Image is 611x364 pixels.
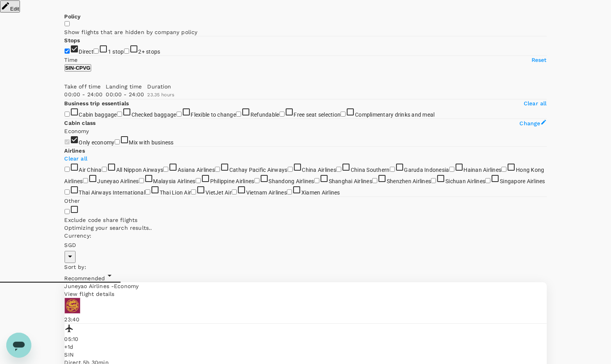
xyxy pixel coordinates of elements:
p: Optimizing your search results.. [65,224,547,232]
span: Thai Lion Air [160,189,191,196]
span: 23.35 hours [147,92,174,97]
p: Exclude code share flights [65,216,547,224]
span: Singapore Airlines [500,178,545,184]
input: China Southern [336,167,341,172]
img: HO [65,298,80,314]
input: Xiamen Airlines [287,189,292,195]
span: Asiana Airlines [178,167,215,173]
input: Garuda Indonesia [390,167,395,172]
span: Shanghai Airlines [329,178,372,184]
input: Mix with business [115,139,120,144]
p: Duration [147,83,174,90]
span: Cathay Pacific Airways [229,167,288,173]
input: Complimentary drinks and meal [341,112,346,117]
input: Thai Airways International [65,189,70,195]
span: Thai Airways International [79,189,146,196]
span: Complimentary drinks and meal [355,112,434,118]
span: Flexible to change [191,112,236,118]
input: Air China [65,167,70,172]
span: Direct [79,49,94,55]
p: 05:10 [65,335,547,343]
p: Policy [65,13,547,20]
p: 23:40 [65,315,547,323]
p: Clear all [524,99,546,107]
input: Flexible to change [177,112,182,117]
span: Mix with business [129,139,174,146]
p: Clear all [65,155,547,162]
input: Vietnam Airlines [232,189,237,195]
span: Hong Kong Airlines [65,167,544,184]
span: Cabin baggage [79,112,117,118]
p: View flight details [65,290,139,298]
input: Cabin baggage [65,112,70,117]
span: Juneyao Airlines [65,283,112,289]
span: Sort by : [65,264,86,270]
span: All Nippon Airways [116,167,164,173]
input: Singapore Airlines [485,178,490,183]
span: 00:00 - 24:00 [65,91,103,97]
input: Sichuan Airlines [431,178,436,183]
p: SIN [65,351,547,359]
strong: Cabin class [65,120,96,126]
span: Economy [114,283,139,289]
span: Change [520,120,541,126]
span: Juneyao Airlines [97,178,139,184]
input: 2+ stops [124,49,129,54]
span: Free seat selection [294,112,341,118]
input: Juneyao Airlines [83,178,88,183]
span: Garuda Indonesia [404,167,449,173]
span: Philippine Airlines [210,178,254,184]
p: Reset [532,56,547,64]
input: Only economy [65,139,70,144]
p: Show flights that are hidden by company policy [65,28,547,36]
span: Checked baggage [132,112,177,118]
input: Direct [65,49,70,54]
p: Landing time [106,83,144,90]
input: Exclude code share flights [65,209,70,214]
input: Checked baggage [117,112,122,117]
span: - [111,283,114,289]
input: Hong Kong Airlines [501,167,506,172]
span: Refundable [251,112,279,118]
input: Shenzhen Airlines [372,178,377,183]
input: Philippine Airlines [196,178,201,183]
input: Free seat selection [279,112,285,117]
p: Other [65,197,547,205]
span: Hainan Airlines [464,167,502,173]
input: 1 stop [94,49,99,54]
span: China Airlines [302,167,337,173]
input: Cathay Pacific Airways [215,167,220,172]
span: Vietnam Airlines [246,189,287,196]
span: Shandong Airlines [269,178,314,184]
p: SIN - CPVG [65,65,90,71]
input: Thai Lion Air [145,189,150,195]
iframe: Button to launch messaging window [6,333,31,358]
p: Economy [65,127,547,135]
input: Refundable [236,112,241,117]
span: Currency : [65,232,91,239]
span: +1d [65,344,73,350]
input: VietJet Air [191,189,196,195]
strong: Stops [65,37,80,43]
span: 00:00 - 24:00 [106,91,144,97]
strong: Airlines [65,148,85,154]
input: All Nippon Airways [102,167,107,172]
input: Malaysia Airlines [139,178,144,183]
span: 1 stop [108,49,124,55]
span: Only economy [79,139,115,146]
strong: Business trip essentials [65,100,129,106]
input: Shandong Airlines [254,178,260,183]
span: Air China [79,167,102,173]
span: Xiamen Airlines [301,189,340,196]
span: Malaysia Airlines [153,178,196,184]
span: Recommended [65,275,105,281]
span: Sichuan Airlines [445,178,485,184]
span: China Southern [351,167,390,173]
input: Shanghai Airlines [314,178,319,183]
span: 2+ stops [139,49,160,55]
input: China Airlines [288,167,293,172]
p: Take off time [65,83,103,90]
p: Time [65,56,78,64]
button: Open [65,251,76,263]
span: Shenzhen Airlines [387,178,431,184]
